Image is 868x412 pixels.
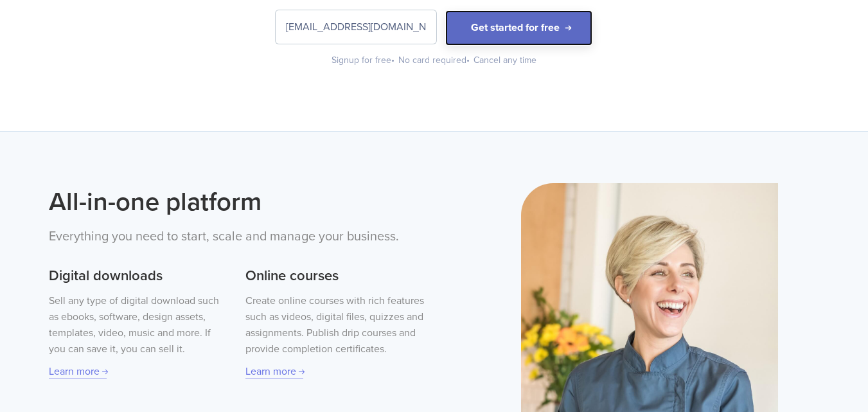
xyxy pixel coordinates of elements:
p: Create online courses with rich features such as videos, digital files, quizzes and assignments. ... [245,293,424,357]
p: Everything you need to start, scale and manage your business. [49,227,425,247]
div: No card required [398,54,471,67]
input: Enter your email address [276,10,436,44]
span: • [466,55,470,66]
h3: Online courses [245,266,424,287]
p: Sell any type of digital download such as ebooks, software, design assets, templates, video, musi... [49,293,227,357]
h3: Digital downloads [49,266,227,287]
button: Get started for free [445,10,592,46]
div: Cancel any time [474,54,536,67]
span: • [391,55,394,66]
a: Learn more [245,365,303,379]
div: Signup for free [332,54,396,67]
h2: All-in-one platform [49,183,425,220]
a: Learn more [49,365,107,379]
